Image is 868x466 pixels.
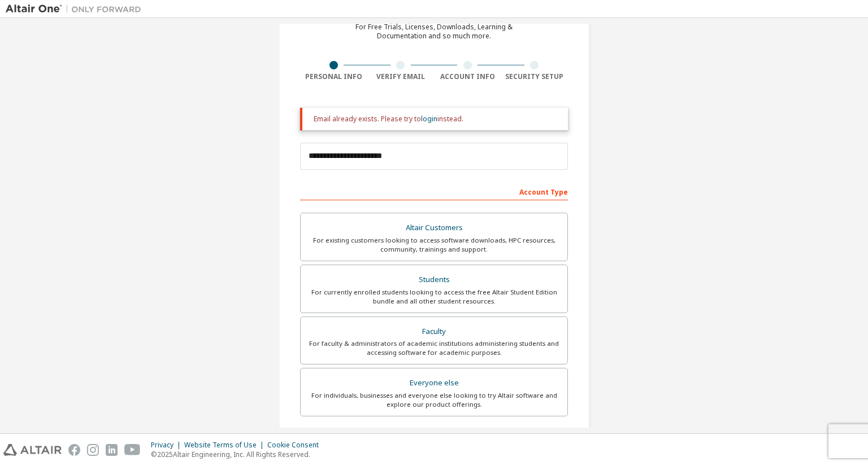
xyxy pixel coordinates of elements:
div: Account Info [434,72,501,81]
img: instagram.svg [87,444,99,456]
div: Cookie Consent [267,441,325,450]
img: linkedin.svg [106,444,118,456]
img: altair_logo.svg [3,444,62,456]
div: Students [307,272,561,288]
div: Security Setup [501,72,568,81]
p: © 2025 Altair Engineering, Inc. All Rights Reserved. [151,450,325,459]
div: For individuals, businesses and everyone else looking to try Altair software and explore our prod... [307,391,561,409]
div: Verify Email [367,72,435,81]
div: Everyone else [307,375,561,391]
img: youtube.svg [124,444,141,456]
div: Website Terms of Use [184,441,267,450]
div: For Free Trials, Licenses, Downloads, Learning & Documentation and so much more. [355,23,513,41]
a: login [421,114,437,124]
img: facebook.svg [68,444,80,456]
div: For faculty & administrators of academic institutions administering students and accessing softwa... [307,339,561,357]
div: Faculty [307,324,561,340]
div: Altair Customers [307,220,561,236]
div: Account Type [300,182,568,200]
div: Email already exists. Please try to instead. [314,115,559,124]
div: Personal Info [300,72,367,81]
div: For existing customers looking to access software downloads, HPC resources, community, trainings ... [307,236,561,254]
div: For currently enrolled students looking to access the free Altair Student Edition bundle and all ... [307,288,561,306]
div: Privacy [151,441,184,450]
img: Altair One [6,3,147,15]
